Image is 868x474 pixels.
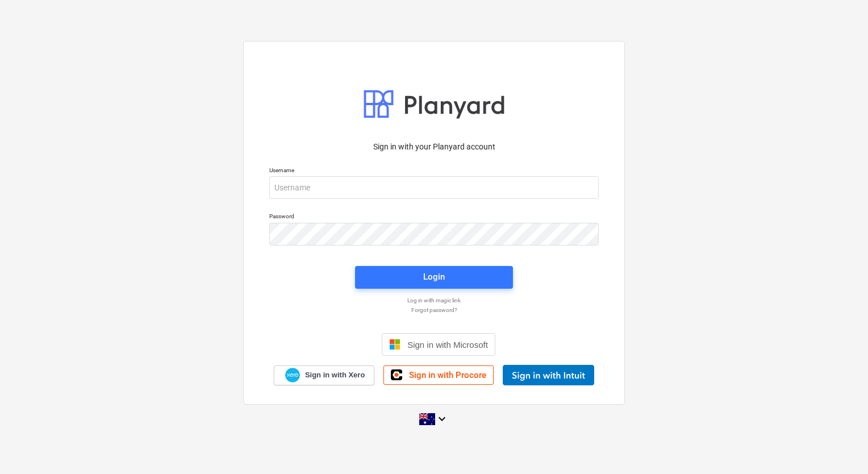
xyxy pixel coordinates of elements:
[355,266,513,289] button: Login
[274,365,375,385] a: Sign in with Xero
[409,370,486,380] span: Sign in with Procore
[269,176,599,199] input: Username
[269,141,599,153] p: Sign in with your Planyard account
[269,213,599,222] p: Password
[305,370,365,380] span: Sign in with Xero
[285,368,300,383] img: Xero logo
[435,412,449,426] i: keyboard_arrow_down
[383,365,494,385] a: Sign in with Procore
[264,306,604,314] a: Forgot password?
[269,167,599,176] p: Username
[264,297,604,304] a: Log in with magic link
[389,339,400,350] img: Microsoft logo
[423,269,445,284] div: Login
[407,340,488,350] span: Sign in with Microsoft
